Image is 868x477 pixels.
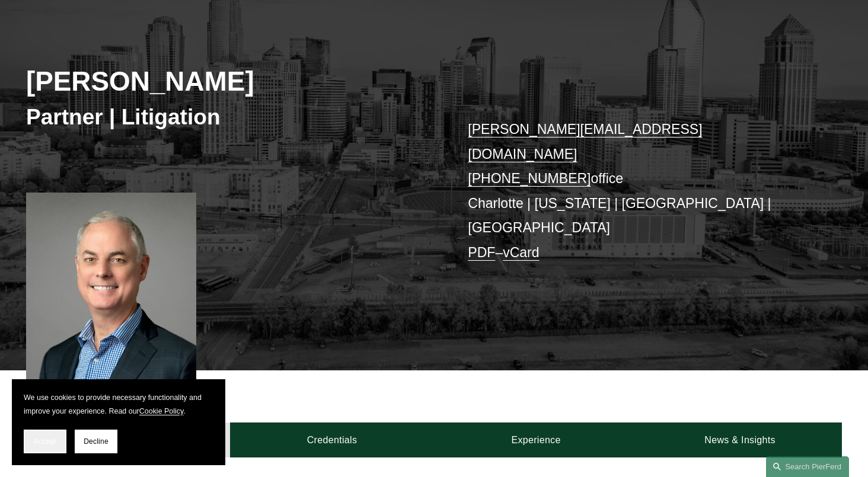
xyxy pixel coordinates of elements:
[434,422,638,457] a: Experience
[84,437,108,446] span: Decline
[24,391,213,418] p: We use cookies to provide necessary functionality and improve your experience. Read our .
[638,422,842,457] a: News & Insights
[26,104,434,131] h3: Partner | Litigation
[468,121,702,161] a: [PERSON_NAME][EMAIL_ADDRESS][DOMAIN_NAME]
[26,65,434,98] h2: [PERSON_NAME]
[468,245,495,260] a: PDF
[24,430,66,453] button: Accept
[503,245,539,260] a: vCard
[34,437,56,446] span: Accept
[766,456,849,477] a: Search this site
[230,422,434,457] a: Credentials
[468,117,808,265] p: office Charlotte | [US_STATE] | [GEOGRAPHIC_DATA] | [GEOGRAPHIC_DATA] –
[12,379,225,465] section: Cookie banner
[139,407,184,415] a: Cookie Policy
[75,430,117,453] button: Decline
[468,171,591,186] a: [PHONE_NUMBER]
